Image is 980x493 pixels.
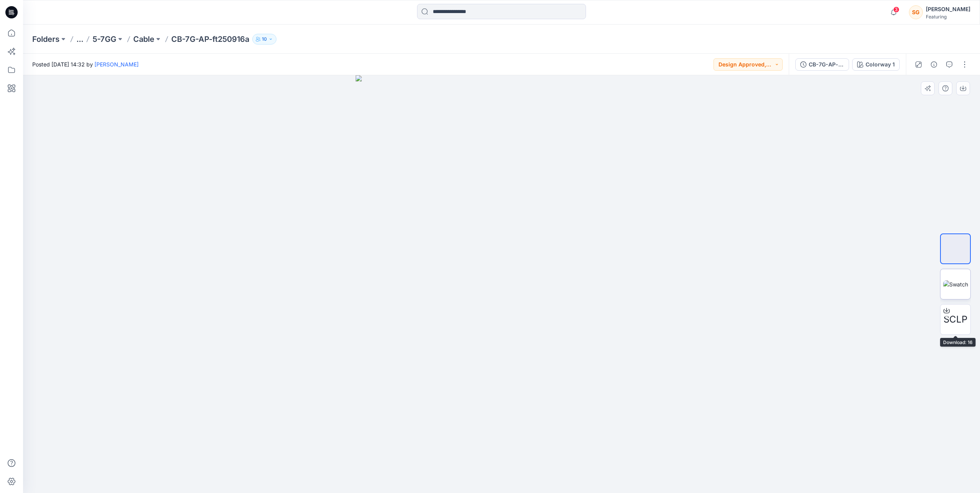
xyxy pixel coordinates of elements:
a: [PERSON_NAME] [94,61,139,68]
a: 5-7GG [93,34,116,45]
button: CB-7G-AP-ft250916a [795,58,849,71]
div: Featuring [926,14,970,20]
a: Folders [32,34,60,45]
button: ... [76,34,83,45]
div: Colorway 1 [866,60,895,69]
button: 10 [252,34,276,45]
div: CB-7G-AP-ft250916a [809,60,844,69]
p: CB-7G-AP-ft250916a [171,34,249,45]
p: 10 [262,35,267,43]
img: eyJhbGciOiJIUzI1NiIsImtpZCI6IjAiLCJzbHQiOiJzZXMiLCJ0eXAiOiJKV1QifQ.eyJkYXRhIjp7InR5cGUiOiJzdG9yYW... [356,75,647,493]
span: Posted [DATE] 14:32 by [32,60,139,68]
span: SCLP [944,313,967,326]
img: Swatch [943,280,968,288]
div: [PERSON_NAME] [926,5,970,14]
button: Details [928,58,940,71]
div: SG [909,5,923,19]
button: Colorway 1 [852,58,900,71]
span: 3 [893,7,899,13]
a: Cable [133,34,154,45]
